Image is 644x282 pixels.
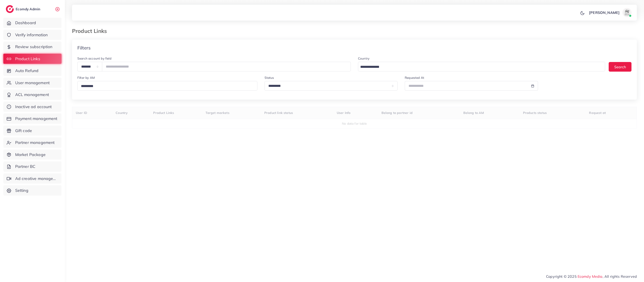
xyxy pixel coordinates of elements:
[3,126,61,136] a: Gift code
[265,75,274,80] label: Status
[77,75,95,80] label: Filter by AM
[578,274,603,279] a: Ecomdy Media
[15,116,57,122] span: Payment management
[3,30,61,40] a: Verify information
[15,44,53,50] span: Review subscription
[358,56,369,61] label: Country
[3,185,61,196] a: Setting
[3,161,61,172] a: Partner BC
[609,62,631,72] button: Search
[623,8,631,17] img: avatar
[15,176,58,182] span: Ad creative management
[15,188,28,193] span: Setting
[77,81,257,91] div: Search for option
[15,68,39,74] span: Auto Refund
[15,32,48,38] span: Verify information
[15,164,36,169] span: Partner BC
[72,28,110,34] h3: Product Links
[15,140,55,145] span: Partner management
[15,128,32,134] span: Gift code
[3,150,61,160] a: Market Package
[77,45,91,51] h4: Filters
[15,92,49,98] span: ACL management
[3,102,61,112] a: Inactive ad account
[589,10,620,15] p: [PERSON_NAME]
[3,90,61,100] a: ACL management
[15,56,40,62] span: Product Links
[3,66,61,76] a: Auto Refund
[603,274,637,279] span: , All rights Reserved
[359,64,599,70] input: Search for option
[405,75,424,80] label: Requested At
[15,104,52,110] span: Inactive ad account
[6,5,41,13] a: logoEcomdy Admin
[15,20,36,26] span: Dashboard
[77,56,111,61] label: Search account by field
[3,113,61,124] a: Payment management
[79,83,255,90] input: Search for option
[16,7,41,11] h2: Ecomdy Admin
[15,80,50,86] span: User management
[3,54,61,64] a: Product Links
[15,152,46,158] span: Market Package
[3,78,61,88] a: User management
[3,42,61,52] a: Review subscription
[3,18,61,28] a: Dashboard
[3,173,61,184] a: Ad creative management
[587,8,633,17] a: [PERSON_NAME]avatar
[358,62,605,71] div: Search for option
[3,137,61,148] a: Partner management
[546,274,637,279] span: Copyright © 2025
[6,5,14,13] img: logo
